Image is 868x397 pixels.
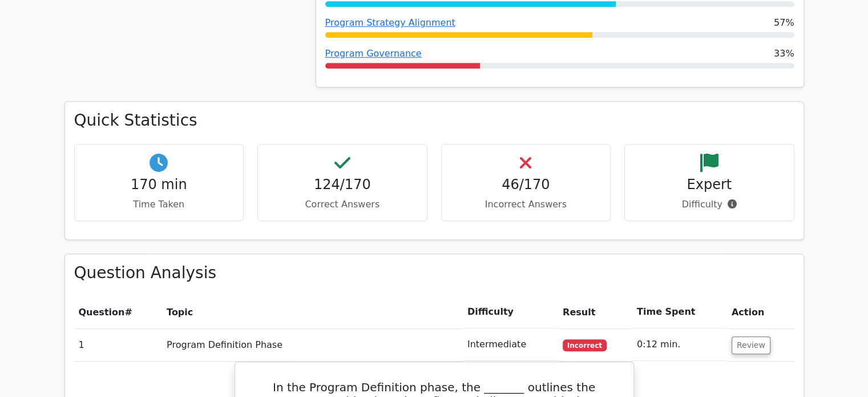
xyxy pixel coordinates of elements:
[84,198,235,211] p: Time Taken
[634,177,785,193] h4: Expert
[162,328,463,361] td: Program Definition Phase
[267,198,418,211] p: Correct Answers
[74,111,794,130] h3: Quick Statistics
[74,328,163,361] td: 1
[463,328,558,361] td: Intermediate
[451,198,601,211] p: Incorrect Answers
[84,177,235,193] h4: 170 min
[451,177,601,193] h4: 46/170
[79,307,125,318] span: Question
[325,17,455,28] a: Program Strategy Alignment
[325,48,422,59] a: Program Governance
[632,328,727,361] td: 0:12 min.
[634,198,785,211] p: Difficulty
[558,296,632,328] th: Result
[774,16,794,30] span: 57%
[463,296,558,328] th: Difficulty
[74,296,163,328] th: #
[74,263,794,283] h3: Question Analysis
[563,339,607,351] span: Incorrect
[774,47,794,61] span: 33%
[727,296,794,328] th: Action
[632,296,727,328] th: Time Spent
[732,336,770,354] button: Review
[162,296,463,328] th: Topic
[267,177,418,193] h4: 124/170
